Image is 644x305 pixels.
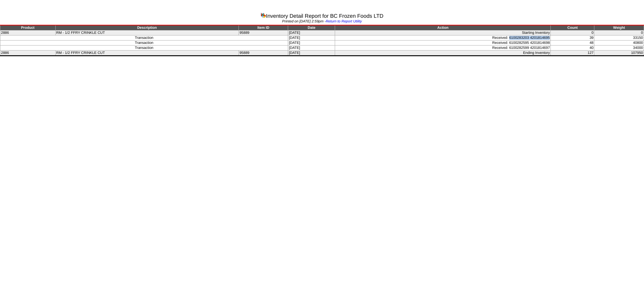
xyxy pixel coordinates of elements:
td: 95889 [238,30,288,35]
td: 0 [551,30,594,35]
td: 107950 [594,51,644,56]
td: [DATE] [288,41,335,46]
td: Ending Inventory [335,51,551,56]
td: [DATE] [288,46,335,51]
td: Transaction [0,46,288,51]
td: RM - 1/2 FFRY CRINKLE CUT [55,51,238,56]
td: Starting Inventory [335,30,551,35]
td: Weight [594,25,644,30]
td: 39 [551,35,594,41]
td: 33150 [594,35,644,41]
td: Action [335,25,551,30]
td: Date [288,25,335,30]
td: Count [551,25,594,30]
td: RM - 1/2 FFRY CRINKLE CUT [55,30,238,35]
td: 2886 [0,30,56,35]
td: 40800 [594,41,644,46]
td: 40 [551,46,594,51]
td: 48 [551,41,594,46]
td: [DATE] [288,51,335,56]
td: 127 [551,51,594,56]
td: [DATE] [288,30,335,35]
td: Transaction [0,35,288,41]
td: Item ID [238,25,288,30]
td: Product [0,25,56,30]
td: Received: 6100282599 4201814697 [335,46,551,51]
td: 34000 [594,46,644,51]
a: Return to Report Utility [326,19,362,23]
td: 2886 [0,51,56,56]
td: Received: 6100283203 4201814695 [335,35,551,41]
td: Transaction [0,41,288,46]
img: graph.gif [261,12,266,18]
td: Description [55,25,238,30]
td: [DATE] [288,35,335,41]
td: 95889 [238,51,288,56]
td: 0 [594,30,644,35]
td: Received: 6100282595 4201814698 [335,41,551,46]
